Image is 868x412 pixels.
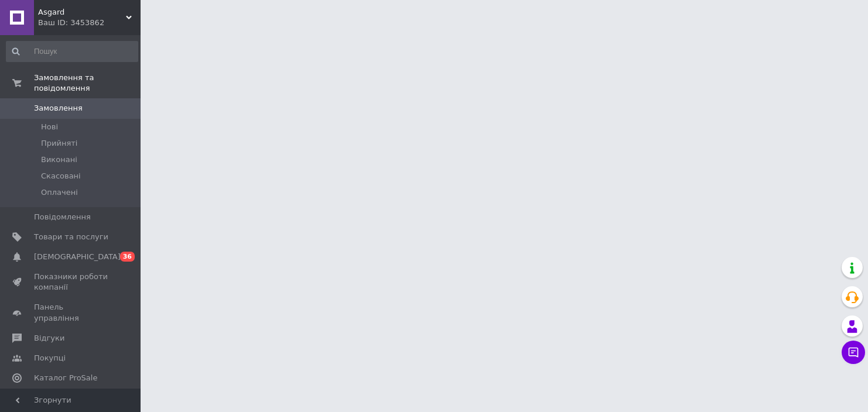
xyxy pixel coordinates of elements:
span: Asgard [38,7,126,18]
span: Нові [41,122,58,132]
span: Замовлення [34,103,83,114]
span: Панель управління [34,302,108,323]
span: 36 [120,252,135,262]
span: Показники роботи компанії [34,272,108,293]
input: Пошук [6,41,138,62]
span: Прийняті [41,138,77,149]
span: [DEMOGRAPHIC_DATA] [34,252,121,262]
span: Виконані [41,154,77,165]
button: Чат з покупцем [842,341,865,364]
span: Оплачені [41,187,78,198]
span: Товари та послуги [34,232,108,242]
span: Каталог ProSale [34,373,97,383]
span: Відгуки [34,333,64,344]
div: Ваш ID: 3453862 [38,18,141,28]
span: Покупці [34,353,66,363]
span: Скасовані [41,171,81,181]
span: Повідомлення [34,212,91,222]
span: Замовлення та повідомлення [34,73,141,94]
